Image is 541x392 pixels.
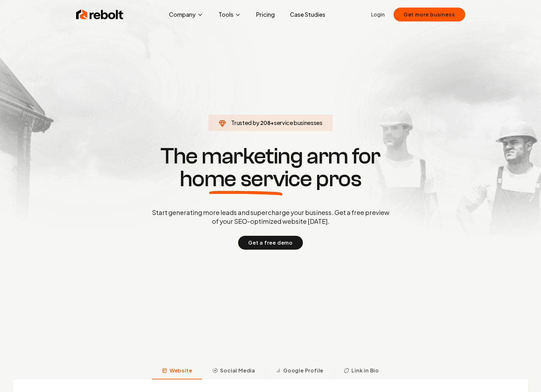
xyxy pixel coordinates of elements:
button: Get a free demo [238,236,303,250]
button: Tools [213,8,246,21]
span: home service [180,168,312,190]
span: Google Profile [283,367,323,374]
p: Start generating more leads and supercharge your business. Get a free preview of your SEO-optimiz... [151,208,391,226]
button: Company [164,8,208,21]
button: Social Media [202,363,265,379]
button: Get more business [394,8,465,21]
button: Link in Bio [334,363,389,379]
a: Login [371,11,385,18]
img: Rebolt Logo [76,8,123,21]
button: Google Profile [265,363,334,379]
a: Pricing [251,8,280,21]
span: Trusted by [231,119,259,126]
h1: The marketing arm for pros [119,145,422,190]
a: Case Studies [285,8,330,21]
span: Website [170,367,192,374]
span: Link in Bio [352,367,379,374]
span: 208 [260,118,270,127]
span: Social Media [220,367,255,374]
button: Website [152,363,202,379]
span: service businesses [274,119,322,126]
span: + [270,119,274,126]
